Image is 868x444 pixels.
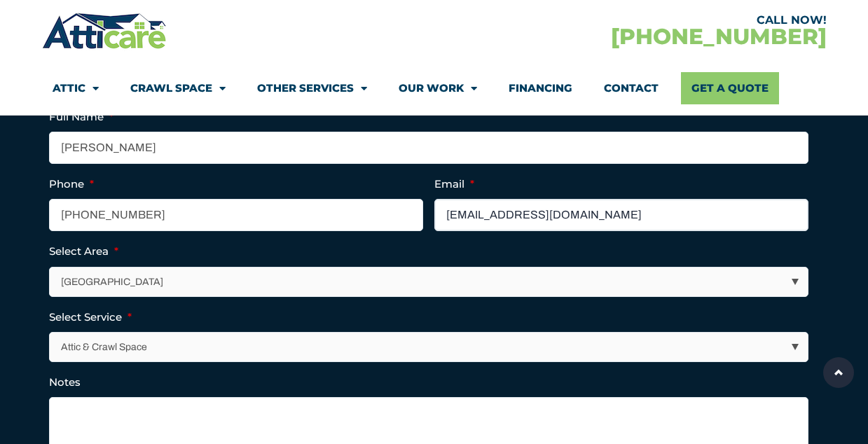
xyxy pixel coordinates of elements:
a: Financing [509,72,572,104]
label: Select Area [49,244,118,258]
a: Get A Quote [681,72,779,104]
a: Other Services [257,72,367,104]
label: Select Service [49,310,132,324]
label: Notes [49,375,81,389]
label: Phone [49,177,94,191]
a: Our Work [399,72,477,104]
label: Email [434,177,474,191]
a: Attic [53,72,99,104]
label: Full Name [49,110,113,124]
div: CALL NOW! [434,15,827,26]
nav: Menu [53,72,816,104]
a: Crawl Space [130,72,226,104]
a: Contact [604,72,659,104]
